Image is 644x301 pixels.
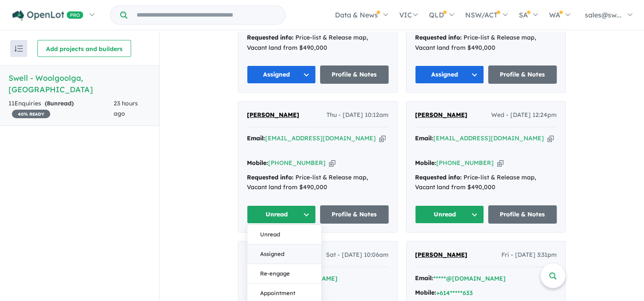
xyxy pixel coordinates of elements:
h5: Swell - Woolgoolga , [GEOGRAPHIC_DATA] [9,72,151,95]
button: Unread [247,205,316,224]
span: [PERSON_NAME] [415,111,467,119]
a: [PHONE_NUMBER] [436,159,494,167]
div: Price-list & Release map, Vacant land from $490,000 [415,173,557,193]
a: Profile & Notes [320,65,389,84]
span: Sat - [DATE] 10:06am [326,250,389,260]
input: Try estate name, suburb, builder or developer [129,6,283,24]
button: Copy [329,159,335,168]
span: sales@sw... [585,11,621,19]
button: Assigned [247,65,316,84]
strong: Email: [415,134,433,142]
div: Price-list & Release map, Vacant land from $490,000 [415,33,557,53]
a: [PERSON_NAME] [247,110,299,120]
strong: Email: [247,134,265,142]
button: Add projects and builders [37,40,131,57]
strong: Requested info: [247,173,294,181]
strong: Requested info: [415,34,462,41]
span: 23 hours ago [114,99,138,117]
button: Copy [547,134,554,143]
strong: Mobile: [247,159,268,167]
strong: Mobile: [415,159,436,167]
strong: Email: [415,274,433,282]
span: [PERSON_NAME] [247,111,299,119]
span: Wed - [DATE] 12:24pm [491,110,557,120]
a: Profile & Notes [488,205,557,224]
strong: Mobile: [415,289,436,296]
a: [EMAIL_ADDRESS][DOMAIN_NAME] [433,134,544,142]
strong: Requested info: [415,173,462,181]
div: 11 Enquir ies [9,99,114,119]
span: 40 % READY [12,110,50,118]
button: Copy [379,134,386,143]
button: Assigned [415,65,484,84]
a: [EMAIL_ADDRESS][DOMAIN_NAME] [265,134,376,142]
strong: ( unread) [45,99,74,107]
a: Profile & Notes [488,65,557,84]
span: Fri - [DATE] 3:31pm [501,250,557,260]
a: [PHONE_NUMBER] [268,159,326,167]
button: Re-engage [247,264,321,284]
a: Profile & Notes [320,205,389,224]
button: Unread [415,205,484,224]
span: [PERSON_NAME] [415,251,467,258]
img: Openlot PRO Logo White [12,10,83,21]
button: Unread [247,225,321,244]
div: Price-list & Release map, Vacant land from $490,000 [247,173,389,193]
div: Price-list & Release map, Vacant land from $490,000 [247,33,389,53]
a: [PERSON_NAME] [415,250,467,260]
span: 8 [47,99,50,107]
button: Assigned [247,244,321,264]
img: sort.svg [14,45,23,52]
button: Copy [497,159,504,168]
strong: Requested info: [247,34,294,41]
span: Thu - [DATE] 10:12am [326,110,389,120]
a: [PERSON_NAME] [415,110,467,120]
